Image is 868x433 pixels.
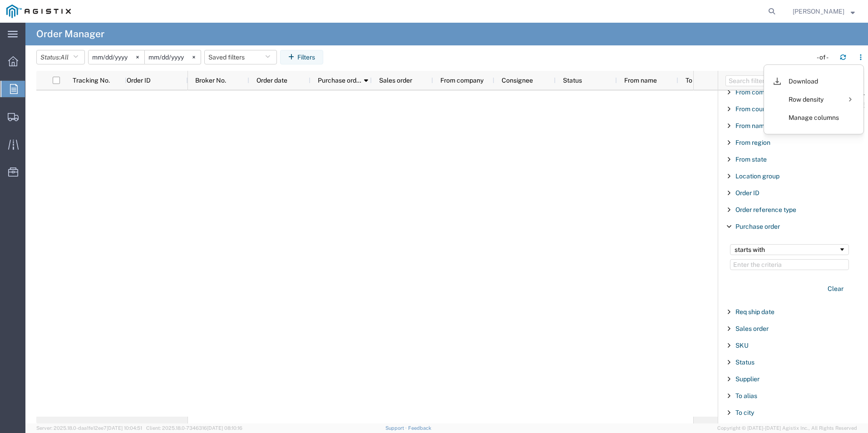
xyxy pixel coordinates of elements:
span: From name [624,77,657,84]
span: Purchase order [318,77,361,84]
span: Client: 2025.18.0-7346316 [146,425,242,431]
span: To name [686,77,710,84]
span: Sales order [735,325,769,332]
span: Copyright © [DATE]-[DATE] Agistix Inc., All Rights Reserved [717,424,857,432]
span: SKU [735,342,749,349]
div: starts with [735,246,838,253]
input: Not set [145,50,201,64]
button: Status:All [36,50,85,64]
input: Not set [89,50,144,64]
span: From company [440,77,483,84]
h4: Order Manager [36,23,104,45]
span: Order date [256,77,287,84]
span: Req ship date [735,308,774,315]
button: [PERSON_NAME] [792,6,855,17]
span: Kristina Woolson [793,6,844,16]
button: Saved filters [204,50,277,64]
span: From country [735,105,774,113]
span: Broker No. [195,77,226,84]
a: Feedback [408,425,431,431]
span: [DATE] 08:10:16 [207,425,242,431]
input: Filter Columns Input [725,75,846,86]
button: Clear [822,281,849,296]
span: Order ID [735,189,759,197]
div: Download [789,72,839,90]
span: Order ID [127,77,151,84]
span: From company [735,89,779,96]
span: Supplier [735,375,759,383]
input: Filter Value [730,259,849,270]
img: logo [6,5,71,18]
span: To city [735,409,754,416]
span: Server: 2025.18.0-daa1fe12ee7 [36,425,142,431]
div: Filter List 26 Filters [718,90,854,423]
span: Status [563,77,582,84]
span: Consignee [502,77,533,84]
span: From name [735,122,768,129]
a: Support [385,425,408,431]
span: Status [735,359,755,366]
div: Row density [789,90,839,108]
div: Filtering operator [730,244,849,255]
span: To alias [735,392,757,399]
span: From region [735,139,770,146]
button: Filters [280,50,323,64]
span: Order reference type [735,206,796,213]
span: Location group [735,172,779,180]
span: Sales order [379,77,412,84]
span: All [60,54,69,61]
span: [DATE] 10:04:51 [107,425,142,431]
span: Tracking No. [73,77,110,84]
span: From state [735,156,767,163]
div: - of - [817,53,833,62]
span: Purchase order [735,223,780,230]
agx-table-column-manager-action: Manage columns [789,108,839,127]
